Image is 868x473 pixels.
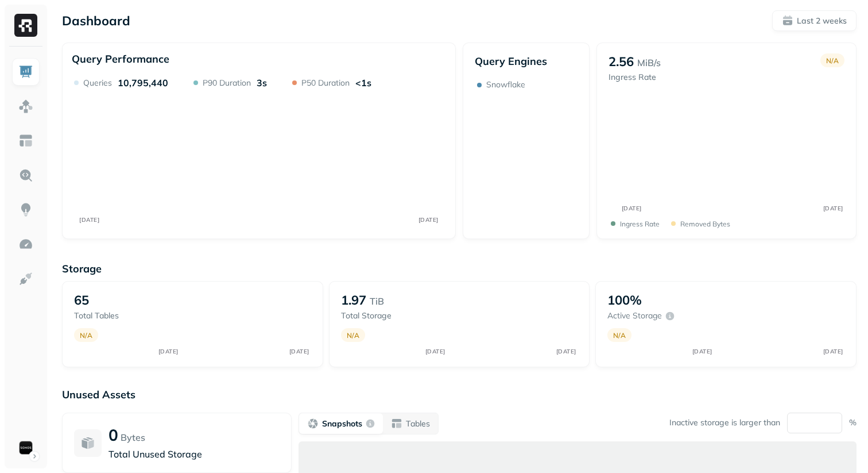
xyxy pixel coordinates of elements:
[621,205,641,212] tspan: [DATE]
[322,418,362,429] p: Snapshots
[74,310,157,321] p: Total tables
[849,417,857,428] p: %
[823,205,843,212] tspan: [DATE]
[72,52,169,66] p: Query Performance
[669,417,780,428] p: Inactive storage is larger than
[108,425,118,445] p: 0
[406,418,430,429] p: Tables
[14,14,37,37] img: Ryft
[607,310,662,321] p: Active storage
[121,430,145,444] p: Bytes
[158,348,179,355] tspan: [DATE]
[18,237,33,252] img: Optimization
[341,310,424,321] p: Total storage
[289,348,309,355] tspan: [DATE]
[18,133,33,148] img: Asset Explorer
[620,220,660,228] p: Ingress Rate
[18,271,33,286] img: Integrations
[203,78,251,89] p: P90 Duration
[418,216,439,224] tspan: [DATE]
[609,53,634,70] p: 2.56
[772,10,857,31] button: Last 2 weeks
[475,55,578,68] p: Query Engines
[79,216,99,224] tspan: [DATE]
[18,440,34,456] img: Sonos
[613,331,626,340] p: N/A
[257,77,267,89] p: 3s
[118,77,168,89] p: 10,795,440
[18,202,33,217] img: Insights
[108,447,280,461] p: Total Unused Storage
[18,99,33,114] img: Assets
[637,56,661,70] p: MiB/s
[341,292,366,308] p: 1.97
[18,64,33,79] img: Dashboard
[62,388,857,401] p: Unused Assets
[823,348,843,355] tspan: [DATE]
[797,16,847,26] p: Last 2 weeks
[62,13,130,29] p: Dashboard
[74,292,89,308] p: 65
[692,348,712,355] tspan: [DATE]
[83,78,112,89] p: Queries
[425,348,445,355] tspan: [DATE]
[556,348,576,355] tspan: [DATE]
[680,220,730,228] p: Removed bytes
[301,78,350,89] p: P50 Duration
[355,77,371,89] p: <1s
[486,79,525,90] p: Snowflake
[609,72,661,83] p: Ingress Rate
[18,168,33,183] img: Query Explorer
[370,294,384,308] p: TiB
[826,56,839,65] p: N/A
[347,331,359,340] p: N/A
[80,331,92,340] p: N/A
[62,262,857,275] p: Storage
[607,292,642,308] p: 100%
